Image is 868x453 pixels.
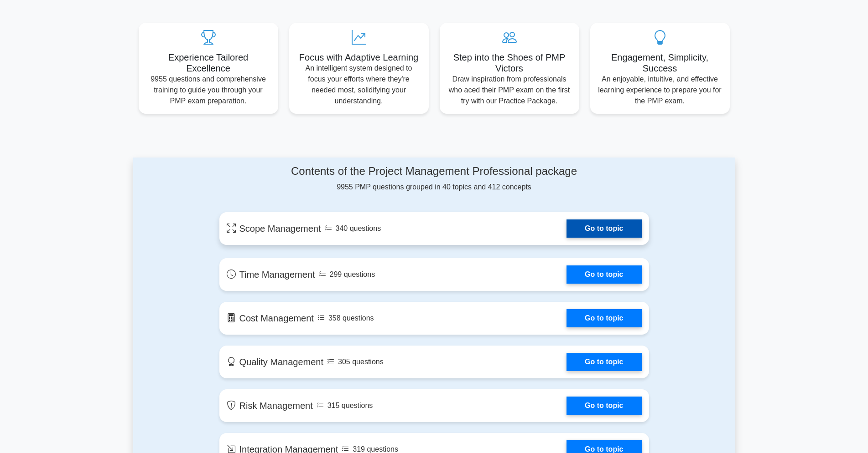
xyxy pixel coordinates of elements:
h4: Contents of the Project Management Professional package [219,165,649,178]
h5: Step into the Shoes of PMP Victors [447,52,572,74]
a: Go to topic [567,309,641,327]
a: Go to topic [567,219,641,238]
a: Go to topic [567,265,641,284]
a: Go to topic [567,397,641,415]
p: An enjoyable, intuitive, and effective learning experience to prepare you for the PMP exam. [598,74,722,107]
h5: Focus with Adaptive Learning [296,52,421,63]
div: 9955 PMP questions grouped in 40 topics and 412 concepts [219,165,649,193]
h5: Experience Tailored Excellence [146,52,271,74]
h5: Engagement, Simplicity, Success [598,52,722,74]
p: An intelligent system designed to focus your efforts where they're needed most, solidifying your ... [296,63,421,107]
p: 9955 questions and comprehensive training to guide you through your PMP exam preparation. [146,74,271,107]
p: Draw inspiration from professionals who aced their PMP exam on the first try with our Practice Pa... [447,74,572,107]
a: Go to topic [567,353,641,371]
